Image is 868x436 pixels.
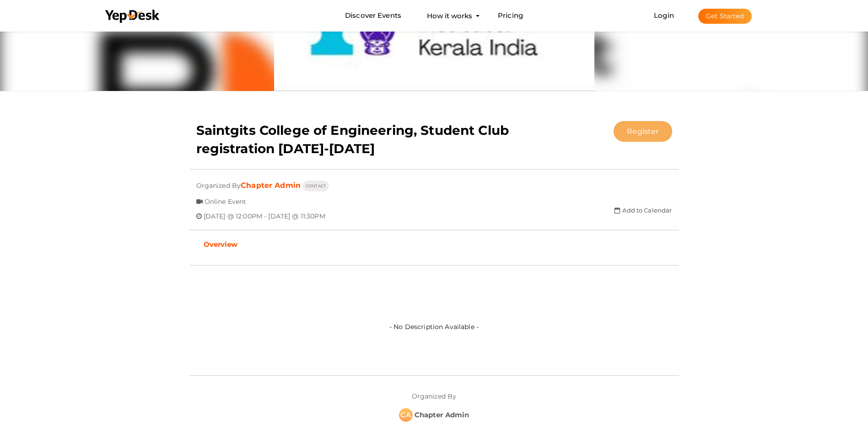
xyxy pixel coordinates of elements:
[424,7,475,24] button: How it works
[654,11,674,20] a: Login
[412,385,457,401] label: Organized By
[241,181,301,190] a: Chapter Admin
[614,121,672,142] button: Register
[205,191,247,206] span: Online Event
[615,207,672,214] a: Add to Calendar
[196,122,509,156] b: Saintgits College of Engineering, Student Club registration [DATE]-[DATE]
[399,408,413,422] div: CA
[389,275,479,333] label: - No Description Available -
[197,233,245,256] a: Overview
[345,7,401,24] a: Discover Events
[204,240,238,249] b: Overview
[498,7,523,24] a: Pricing
[204,205,325,220] span: [DATE] @ 12:00PM - [DATE] @ 11:30PM
[196,175,241,190] span: Organized By
[698,9,752,24] button: Get Started
[302,181,329,191] button: CONTACT
[415,410,469,419] b: Chapter Admin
